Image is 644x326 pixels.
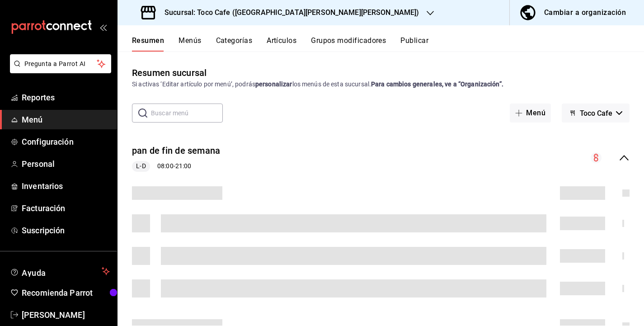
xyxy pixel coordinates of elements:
span: Toco Cafe [580,109,612,118]
button: Publicar [400,36,428,52]
strong: personalizar [255,80,292,88]
span: L-D [132,161,149,171]
button: Categorías [216,36,253,52]
button: open_drawer_menu [99,24,107,31]
div: Cambiar a organización [544,6,626,19]
div: 08:00 - 21:00 [132,161,220,172]
button: Artículos [267,36,296,52]
span: Ayuda [22,266,98,277]
a: Pregunta a Parrot AI [6,66,111,75]
span: Recomienda Parrot [22,287,110,299]
span: Inventarios [22,180,110,192]
span: [PERSON_NAME] [22,309,110,321]
button: Pregunta a Parrot AI [10,54,111,73]
button: Grupos modificadores [311,36,386,52]
div: Si activas ‘Editar artículo por menú’, podrás los menús de esta sucursal. [132,80,630,89]
button: Toco Cafe [562,104,630,123]
div: collapse-menu-row [118,137,644,179]
button: Menús [179,36,201,52]
span: Configuración [22,136,110,148]
strong: Para cambios generales, ve a “Organización”. [371,80,503,88]
span: Facturación [22,202,110,214]
span: Pregunta a Parrot AI [24,59,97,69]
div: navigation tabs [132,36,644,52]
button: Menú [510,104,551,123]
span: Menú [22,113,110,126]
button: pan de fin de semana [132,144,220,157]
div: Resumen sucursal [132,66,207,80]
button: Resumen [132,36,164,52]
span: Suscripción [22,224,110,236]
span: Personal [22,158,110,170]
h3: Sucursal: Toco Cafe ([GEOGRAPHIC_DATA][PERSON_NAME][PERSON_NAME]) [157,7,419,18]
span: Reportes [22,91,110,104]
input: Buscar menú [151,104,223,122]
